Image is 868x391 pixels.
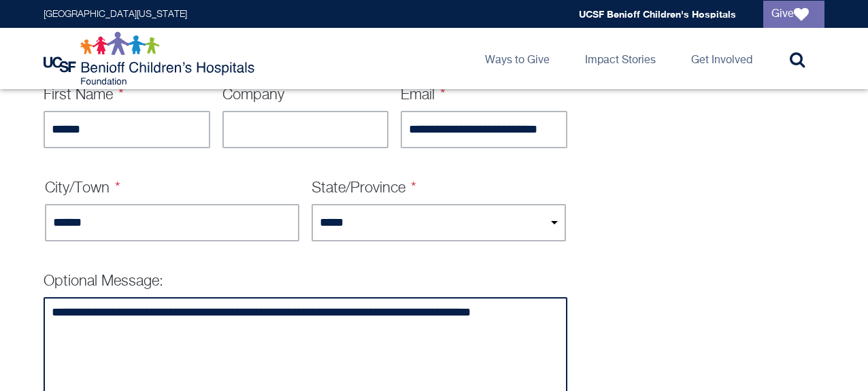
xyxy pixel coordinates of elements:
a: Impact Stories [574,28,667,89]
a: UCSF Benioff Children's Hospitals [579,8,736,20]
label: State/Province [312,181,416,196]
label: Email [401,88,446,103]
a: Get Involved [680,28,763,89]
a: Ways to Give [474,28,561,89]
label: Optional Message: [44,274,163,289]
label: City/Town [45,181,120,196]
a: [GEOGRAPHIC_DATA][US_STATE] [44,10,187,19]
label: First Name [44,88,124,103]
img: Logo for UCSF Benioff Children's Hospitals Foundation [44,31,258,86]
label: Company [222,88,284,103]
a: Give [763,1,824,28]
